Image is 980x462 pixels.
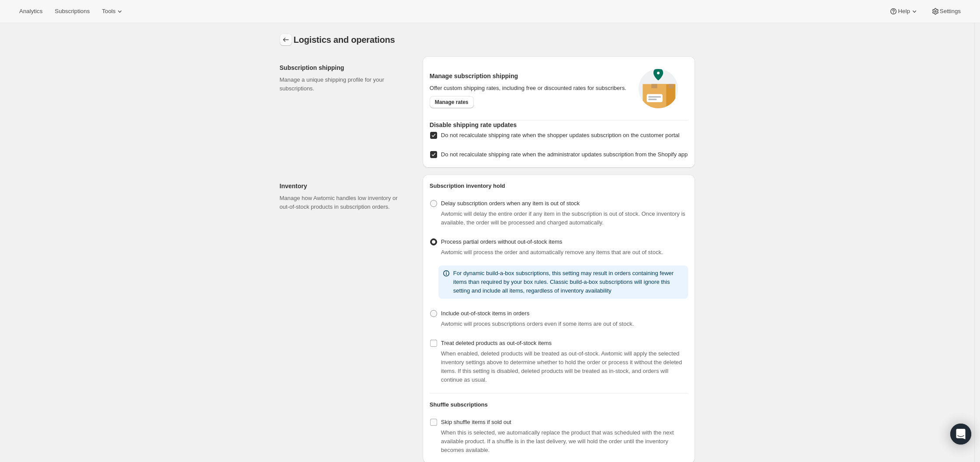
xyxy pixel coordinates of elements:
span: Do not recalculate shipping rate when the shopper updates subscription on the customer portal [441,132,680,138]
span: Logistics and operations [294,35,395,45]
p: Manage a unique shipping profile for your subscriptions. [280,76,409,93]
p: Offer custom shipping rates, including free or discounted rates for subscribers. [430,84,629,93]
h2: Disable shipping rate updates [430,121,688,129]
span: Do not recalculate shipping rate when the administrator updates subscription from the Shopify app [441,151,688,158]
h2: Manage subscription shipping [430,72,629,80]
span: Analytics [19,8,42,15]
span: When this is selected, we automatically replace the product that was scheduled with the next avai... [441,429,674,453]
span: Awtomic will proces subscriptions orders even if some items are out of stock. [441,321,634,327]
span: Skip shuffle items if sold out [441,419,511,425]
button: Subscriptions [49,5,95,17]
span: Settings [940,8,961,15]
h2: Subscription shipping [280,63,409,72]
h2: Inventory [280,182,409,190]
h2: Shuffle subscriptions [430,400,688,409]
button: Settings [280,34,292,46]
p: For dynamic build-a-box subscriptions, this setting may result in orders containing fewer items t... [453,269,685,295]
span: Awtomic will process the order and automatically remove any items that are out of stock. [441,249,663,255]
p: Manage how Awtomic handles low inventory or out-of-stock products in subscription orders. [280,194,409,211]
span: Subscriptions [55,8,90,15]
div: Open Intercom Messenger [950,424,971,445]
button: Settings [926,5,966,17]
button: Analytics [14,5,48,17]
span: Manage rates [435,99,469,106]
span: Delay subscription orders when any item is out of stock [441,200,580,207]
span: Tools [102,8,115,15]
span: When enabled, deleted products will be treated as out-of-stock. Awtomic will apply the selected i... [441,350,682,383]
h2: Subscription inventory hold [430,182,688,190]
span: Process partial orders without out-of-stock items [441,238,562,245]
span: Awtomic will delay the entire order if any item in the subscription is out of stock. Once invento... [441,210,685,226]
span: Include out-of-stock items in orders [441,310,529,317]
a: Manage rates [430,96,474,108]
button: Tools [97,5,129,17]
span: Help [898,8,910,15]
span: Treat deleted products as out-of-stock items [441,340,552,346]
button: Help [884,5,924,17]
